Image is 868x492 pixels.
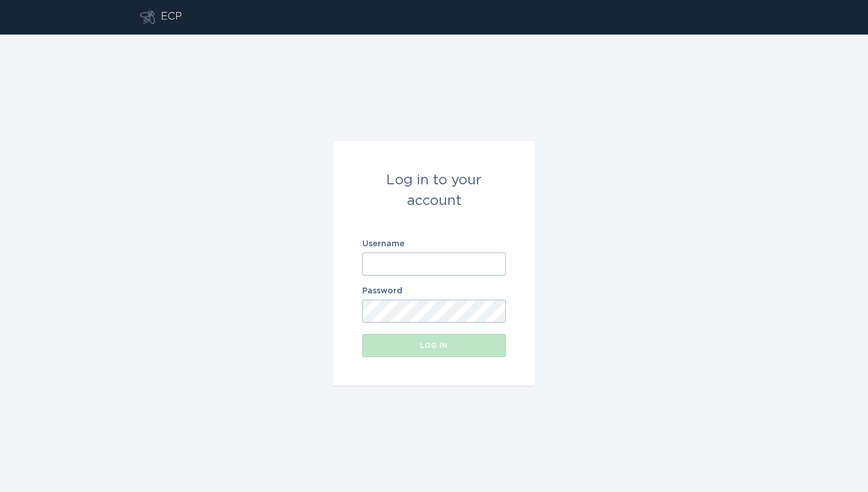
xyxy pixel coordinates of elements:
[362,170,506,211] div: Log in to your account
[362,240,506,248] label: Username
[368,342,500,349] div: Log in
[362,334,506,357] button: Log in
[161,10,182,24] div: ECP
[362,287,506,295] label: Password
[140,10,155,24] button: Go to dashboard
